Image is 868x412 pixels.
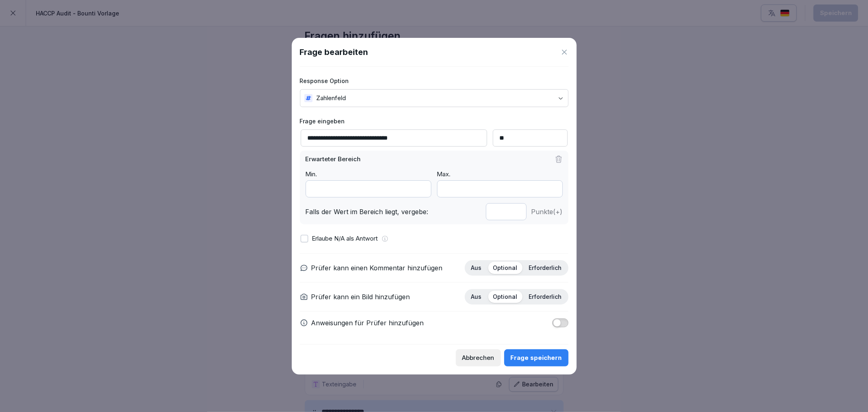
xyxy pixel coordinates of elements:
p: Erforderlich [529,264,562,272]
p: Punkte (+) [531,207,563,217]
h1: Frage bearbeiten [300,46,368,58]
label: Response Option [300,77,568,85]
p: Optional [493,293,518,300]
button: Frage speichern [504,349,568,366]
p: Max. [437,170,563,179]
p: Min. [306,170,431,179]
p: Prüfer kann ein Bild hinzufügen [311,292,410,302]
label: Frage eingeben [300,117,568,125]
p: Erforderlich [529,293,562,300]
button: Abbrechen [456,349,501,366]
p: Erwarteter Bereich [306,155,361,164]
div: Frage speichern [511,353,562,362]
p: Prüfer kann einen Kommentar hinzufügen [311,263,443,273]
p: Anweisungen für Prüfer hinzufügen [311,318,424,328]
p: Aus [471,293,482,300]
div: Abbrechen [462,353,494,362]
p: Optional [493,264,518,272]
p: Erlaube N/A als Antwort [312,234,378,243]
p: Falls der Wert im Bereich liegt, vergebe: [306,207,481,217]
p: Aus [471,264,482,272]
